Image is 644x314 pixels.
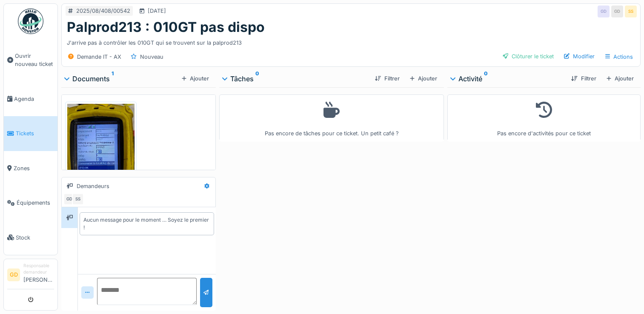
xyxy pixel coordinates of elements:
div: Aucun message pour le moment … Soyez le premier ! [83,216,210,231]
div: Ajouter [406,73,441,84]
div: Filtrer [568,73,599,84]
div: 2025/08/408/00542 [76,7,130,15]
div: Filtrer [372,73,403,84]
li: [PERSON_NAME] [23,263,54,287]
div: Demandeurs [77,182,109,190]
span: Agenda [14,95,54,103]
sup: 0 [255,74,259,84]
a: Équipements [4,186,57,220]
div: GD [611,6,623,17]
div: Tâches [223,74,368,84]
div: GD [598,6,610,17]
img: Badge_color-CXgf-gQk.svg [18,9,43,34]
div: Documents [65,74,178,84]
div: Ajouter [178,73,212,84]
li: GD [7,268,20,281]
div: Nouveau [140,53,163,61]
div: J'arrive pas à contrôler les 010GT qui se trouvent sur la palprod213 [67,35,635,47]
img: cpsnxrpgmbt2xugzo8o9ub095us9 [67,104,135,194]
div: Ajouter [603,73,637,84]
h1: Palprod213 : 010GT pas dispo [67,19,265,35]
div: Pas encore d'activités pour ce ticket [453,98,635,138]
div: Pas encore de tâches pour ce ticket. Un petit café ? [225,98,438,138]
div: SS [72,193,84,205]
a: Stock [4,220,57,254]
a: GD Responsable demandeur[PERSON_NAME] [7,263,54,289]
div: Actions [601,51,637,63]
a: Zones [4,151,57,186]
a: Ouvrir nouveau ticket [4,39,57,82]
div: Activité [451,74,564,84]
span: Tickets [16,129,54,137]
div: GD [63,193,75,205]
sup: 1 [112,74,114,84]
a: Agenda [4,82,57,116]
span: Équipements [17,199,54,207]
div: [DATE] [148,7,166,15]
div: Clôturer le ticket [499,51,557,62]
span: Stock [16,234,54,242]
div: Demande IT - AX [77,53,121,61]
div: Responsable demandeur [23,263,54,276]
sup: 0 [484,74,488,84]
span: Ouvrir nouveau ticket [15,52,54,68]
div: Modifier [561,51,598,62]
span: Zones [14,164,54,172]
a: Tickets [4,116,57,151]
div: SS [625,6,637,17]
